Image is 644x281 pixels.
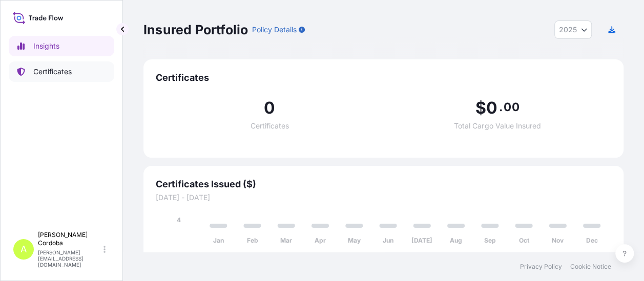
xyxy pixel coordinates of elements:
[383,236,393,244] tspan: Jun
[484,236,496,244] tspan: Sep
[552,236,564,244] tspan: Nov
[9,61,114,82] a: Certificates
[315,236,326,244] tspan: Apr
[348,236,361,244] tspan: May
[177,216,181,224] tspan: 4
[411,236,432,244] tspan: [DATE]
[450,236,462,244] tspan: Aug
[570,263,611,271] a: Cookie Notice
[586,236,597,244] tspan: Dec
[475,100,486,116] span: $
[38,249,101,268] p: [PERSON_NAME][EMAIL_ADDRESS][DOMAIN_NAME]
[504,103,519,111] span: 00
[499,103,503,111] span: .
[156,192,611,203] span: [DATE] - [DATE]
[486,100,497,116] span: 0
[454,122,541,129] span: Total Cargo Value Insured
[520,263,562,271] a: Privacy Policy
[9,36,114,56] a: Insights
[554,20,592,39] button: Year Selector
[33,41,59,51] p: Insights
[156,72,611,84] span: Certificates
[280,236,292,244] tspan: Mar
[518,236,529,244] tspan: Oct
[156,178,611,190] span: Certificates Issued ($)
[264,100,275,116] span: 0
[33,67,72,77] p: Certificates
[252,25,297,35] p: Policy Details
[251,122,289,129] span: Certificates
[143,21,248,38] p: Insured Portfolio
[20,244,27,254] span: A
[246,236,258,244] tspan: Feb
[559,25,577,35] span: 2025
[213,236,224,244] tspan: Jan
[38,231,101,247] p: [PERSON_NAME] Cordoba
